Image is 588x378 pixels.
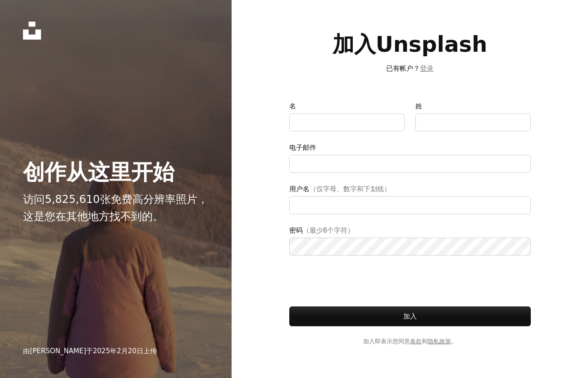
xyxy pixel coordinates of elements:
[23,22,41,40] a: 主页 — Unsplash
[128,347,143,355] time: 2025年2月20日上午8:10:00 GMT+8
[289,184,531,214] label: 用户名
[428,338,451,345] a: 隐私政策
[289,63,531,74] p: 已有帐户？
[23,160,208,184] h2: 创作从这里开始
[289,238,531,256] input: 密码（最少8个字符）
[289,225,531,256] label: 密码
[289,196,531,214] input: 用户名（仅字母、数字和下划线）
[289,142,531,173] label: 电子邮件
[303,226,355,234] span: （最少8个字符）
[415,101,531,131] label: 姓
[289,113,405,131] input: 名
[289,337,531,346] span: 加入即表示您同意 和 。
[23,191,208,225] p: 访问5,825,610张免费高分辨率照片，这是您在其他地方找不到的。
[415,113,531,131] input: 姓
[289,101,405,131] label: 名
[23,346,156,356] div: 由 [PERSON_NAME] 于 月 上传
[420,64,433,72] a: 登录
[410,338,422,345] a: 条款
[289,32,531,56] h1: 加入Unsplash
[289,155,531,173] input: 电子邮件
[310,185,391,193] span: （仅字母、数字和下划线）
[289,306,531,326] button: 加入
[93,347,121,355] time: 2025年2月20日上午8:10:00 GMT+8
